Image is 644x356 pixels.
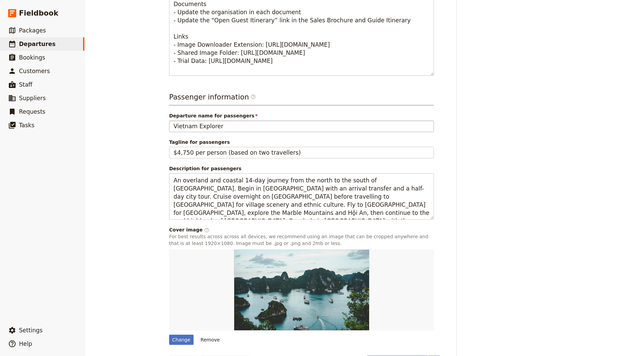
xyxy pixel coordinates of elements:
span: Suppliers [19,95,46,102]
span: Departure name for passengers [169,112,434,119]
div: Change [169,335,194,345]
span: Tasks [19,122,35,129]
span: Fieldbook [19,8,58,18]
h3: Passenger information [169,92,434,106]
span: Description for passengers [169,165,434,172]
span: Packages [19,27,46,34]
span: Help [19,340,32,347]
span: ​ [204,227,209,233]
button: Remove [198,335,223,345]
span: ​ [250,94,256,102]
input: Departure name for passengers [169,120,434,132]
span: ​ [250,94,256,99]
input: Tagline for passengers [169,147,434,158]
span: Departures [19,41,56,47]
span: Bookings [19,54,45,61]
div: Cover image [169,226,434,233]
span: Tagline for passengers [169,139,434,146]
img: https://d33jgr8dhgav85.cloudfront.net/5fbf41b41c00dd19b4789d93/68a4e57f3c335b2476cdd090?Expires=1... [234,249,369,331]
textarea: Description for passengers [169,173,434,220]
span: Requests [19,108,45,115]
span: Settings [19,327,43,334]
span: Staff [19,81,33,88]
p: For best results across across all devices, we recommend using an image that can be cropped anywh... [169,233,434,247]
span: Customers [19,68,50,74]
